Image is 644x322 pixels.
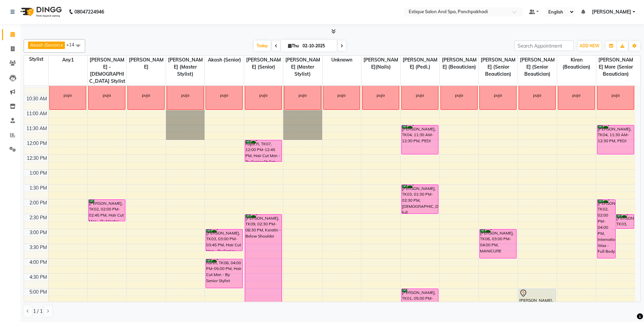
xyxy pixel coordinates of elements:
[402,125,438,154] div: [PERSON_NAME], TK04, 11:30 AM-12:30 PM, PEDI
[299,92,307,98] div: puja
[103,92,111,98] div: puja
[220,92,228,98] div: puja
[66,42,79,47] span: +14
[616,215,634,228] div: [PERSON_NAME], TK03, 02:30 PM-03:00 PM, Threading- Eye Brows
[206,259,242,288] div: harsh, TK08, 04:00 PM-05:00 PM, Hair Cut Men - By Senior Stylist
[25,125,48,132] div: 11:30 AM
[402,185,438,214] div: [PERSON_NAME], TK03, 01:30 PM-02:30 PM, [DEMOGRAPHIC_DATA] full [MEDICAL_DATA] trim
[259,92,267,98] div: puja
[28,229,48,236] div: 3:00 PM
[30,42,60,48] span: Akash (Senior)
[24,56,48,63] div: Stylist
[28,184,48,192] div: 1:30 PM
[60,42,63,48] a: x
[579,43,599,48] span: ADD NEW
[494,92,502,98] div: puja
[28,289,48,296] div: 5:00 PM
[533,92,541,98] div: puja
[286,43,301,48] span: Thu
[166,56,205,78] span: [PERSON_NAME] (master stylist)
[28,199,48,206] div: 2:00 PM
[64,92,72,98] div: puja
[127,56,166,71] span: [PERSON_NAME]
[479,56,518,78] span: [PERSON_NAME] (Senior Beautician)
[245,140,282,162] div: Rajat R, TK07, 12:00 PM-12:45 PM, Hair Cut Men - By Senior Stylist
[205,56,244,64] span: Akash (Senior)
[74,2,104,21] b: 08047224946
[596,56,635,78] span: [PERSON_NAME] More (Senior Beautician)
[592,8,631,16] span: [PERSON_NAME]
[515,41,574,51] input: Search Appointment
[283,56,322,78] span: [PERSON_NAME] (master stylist)
[361,56,400,71] span: [PERSON_NAME](Nails)
[33,308,43,315] span: 1 / 1
[142,92,150,98] div: puja
[25,110,48,117] div: 11:00 AM
[28,170,48,177] div: 1:00 PM
[88,56,126,85] span: [PERSON_NAME] - [DEMOGRAPHIC_DATA] Stylist
[244,56,283,71] span: [PERSON_NAME] (Senior)
[49,56,88,64] span: Any1
[89,200,125,221] div: [PERSON_NAME], TK02, 02:00 PM-02:45 PM, Hair Cut Men - By Master Stylist
[377,92,385,98] div: puja
[25,140,48,147] div: 12:00 PM
[28,274,48,281] div: 4:30 PM
[455,92,463,98] div: puja
[337,92,345,98] div: puja
[416,92,424,98] div: puja
[28,214,48,221] div: 2:30 PM
[557,56,596,71] span: Kiran (Beautician)
[25,95,48,102] div: 10:30 AM
[254,41,271,51] span: Today
[323,56,361,64] span: Unknown
[480,229,516,258] div: [PERSON_NAME], TK06, 03:00 PM-04:00 PM, MANICURE
[25,155,48,162] div: 12:30 PM
[597,200,615,258] div: [PERSON_NAME], TK02, 02:00 PM-04:00 PM, International Wax - Full Body
[572,92,580,98] div: puja
[181,92,189,98] div: puja
[518,56,557,78] span: [PERSON_NAME] (Senior Beautician)
[28,259,48,266] div: 4:00 PM
[28,244,48,251] div: 3:30 PM
[519,289,555,313] div: [PERSON_NAME], TK05, 05:00 PM-05:50 PM, Laser Hair Reduction - Under Arms
[206,229,242,251] div: [PERSON_NAME], TK03, 03:00 PM-03:45 PM, Hair Cut Men - By Senior Stylist
[440,56,479,71] span: [PERSON_NAME] (Beautician)
[597,125,634,154] div: [PERSON_NAME], TK04, 11:30 AM-12:30 PM, PEDI
[17,2,64,21] img: logo
[612,92,620,98] div: puja
[402,289,438,303] div: [PERSON_NAME], TK01, 05:00 PM-05:30 PM, Pedicure - classic(regular)
[401,56,439,71] span: [PERSON_NAME] (Pedi.)
[301,41,334,51] input: 2025-10-02
[578,41,601,51] button: ADD NEW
